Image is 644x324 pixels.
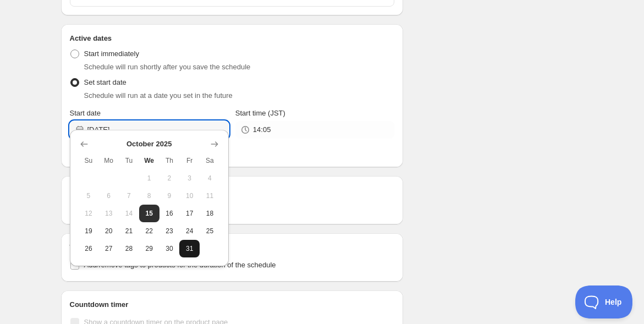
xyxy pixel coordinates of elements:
button: Thursday October 2 2025 [159,169,180,187]
span: We [144,156,155,165]
span: 23 [164,227,175,235]
button: Thursday October 9 2025 [159,187,180,205]
span: Mo [103,156,114,165]
span: Schedule will run shortly after you save the schedule [84,63,251,71]
span: Schedule will run at a date you set in the future [84,91,233,100]
button: Sunday October 5 2025 [79,187,99,205]
span: 8 [144,191,155,200]
button: Thursday October 30 2025 [159,240,180,257]
span: Tu [123,156,135,165]
span: 14 [123,209,135,218]
button: Today Wednesday October 15 2025 [139,205,159,222]
span: 16 [164,209,175,218]
span: Start time (JST) [235,109,285,117]
button: Thursday October 16 2025 [159,205,180,222]
span: 31 [184,244,195,253]
button: Tuesday October 28 2025 [119,240,139,257]
h2: Tags [70,242,395,253]
button: Saturday October 18 2025 [200,205,220,222]
span: 30 [164,244,175,253]
th: Sunday [79,152,99,169]
button: Monday October 6 2025 [98,187,119,205]
button: Tuesday October 7 2025 [119,187,139,205]
th: Friday [179,152,200,169]
button: Show next month, November 2025 [207,136,222,152]
button: Monday October 20 2025 [98,222,119,240]
button: Friday October 31 2025 [179,240,200,257]
button: Monday October 27 2025 [98,240,119,257]
button: Tuesday October 14 2025 [119,205,139,222]
span: 11 [204,191,216,200]
button: Tuesday October 21 2025 [119,222,139,240]
th: Tuesday [119,152,139,169]
span: 13 [103,209,114,218]
span: 28 [123,244,135,253]
button: Show previous month, September 2025 [76,136,92,152]
span: 10 [184,191,195,200]
button: Wednesday October 1 2025 [139,169,159,187]
th: Monday [98,152,119,169]
button: Wednesday October 22 2025 [139,222,159,240]
span: Th [164,156,175,165]
th: Wednesday [139,152,159,169]
button: Sunday October 26 2025 [79,240,99,257]
iframe: Toggle Customer Support [575,285,633,318]
span: 9 [164,191,175,200]
button: Saturday October 11 2025 [200,187,220,205]
th: Saturday [200,152,220,169]
span: 12 [83,209,95,218]
h2: Countdown timer [70,299,395,310]
span: Fr [184,156,195,165]
h2: Repeating [70,185,395,196]
button: Saturday October 25 2025 [200,222,220,240]
span: 6 [103,191,114,200]
button: Wednesday October 8 2025 [139,187,159,205]
span: 4 [204,174,216,183]
span: 18 [204,209,216,218]
button: Friday October 17 2025 [179,205,200,222]
span: 5 [83,191,95,200]
button: Friday October 24 2025 [179,222,200,240]
span: 22 [144,227,155,235]
span: 20 [103,227,114,235]
span: 3 [184,174,195,183]
span: Start immediately [84,50,139,58]
span: 26 [83,244,95,253]
span: 21 [123,227,135,235]
span: Su [83,156,95,165]
button: Thursday October 23 2025 [159,222,180,240]
span: 29 [144,244,155,253]
button: Sunday October 19 2025 [79,222,99,240]
span: Set start date [84,78,126,86]
span: 24 [184,227,195,235]
button: Sunday October 12 2025 [79,205,99,222]
button: Friday October 10 2025 [179,187,200,205]
span: 2 [164,174,175,183]
button: Monday October 13 2025 [98,205,119,222]
span: 19 [83,227,95,235]
span: 15 [144,209,155,218]
span: Sa [204,156,216,165]
h2: Active dates [70,33,395,44]
span: 17 [184,209,195,218]
th: Thursday [159,152,180,169]
span: 1 [144,174,155,183]
button: Wednesday October 29 2025 [139,240,159,257]
span: Start date [70,109,101,117]
button: Friday October 3 2025 [179,169,200,187]
button: Saturday October 4 2025 [200,169,220,187]
span: 25 [204,227,216,235]
span: 27 [103,244,114,253]
span: 7 [123,191,135,200]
